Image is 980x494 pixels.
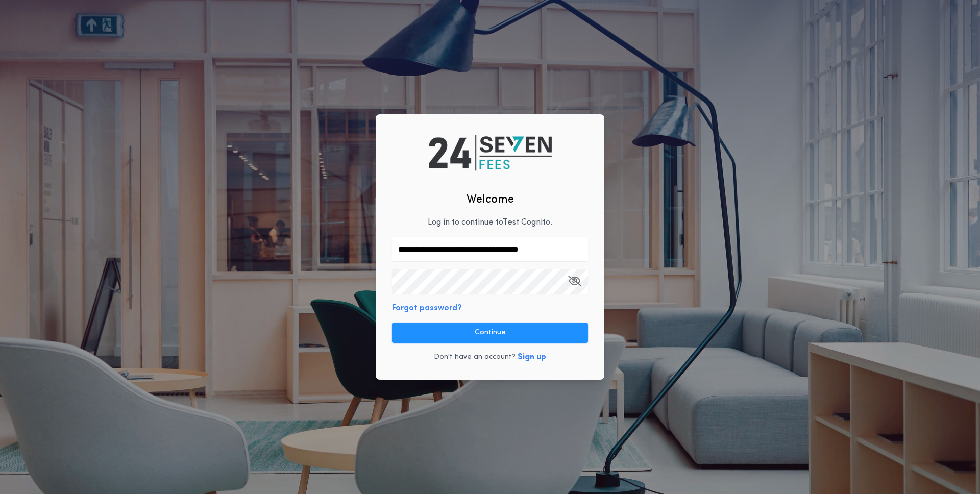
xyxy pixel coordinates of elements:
button: Forgot password? [392,302,462,314]
h2: Welcome [467,191,514,208]
img: logo [429,135,552,171]
p: Log in to continue to Test Cognito . [428,216,552,229]
p: Don't have an account? [434,352,516,362]
button: Sign up [518,351,546,363]
button: Continue [392,323,588,343]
